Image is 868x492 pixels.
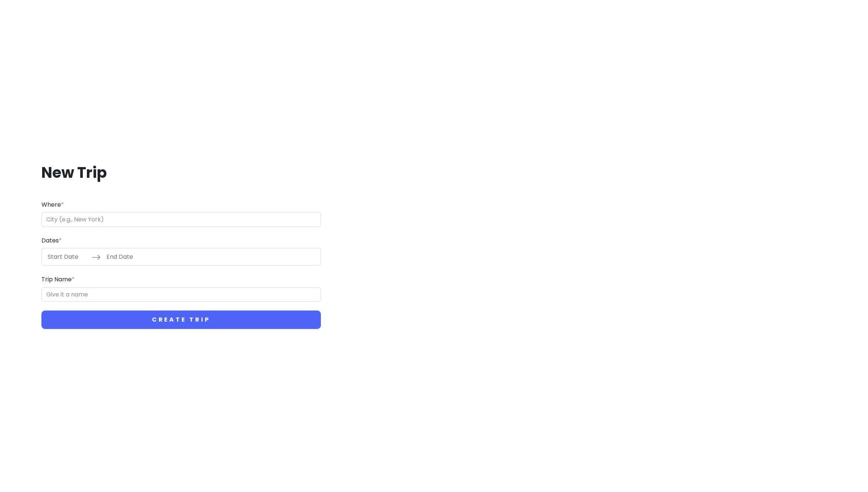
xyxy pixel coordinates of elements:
input: Start Date [44,248,92,265]
label: Dates [41,236,62,245]
input: End Date [102,248,150,265]
h1: New Trip [41,163,321,182]
button: Create Trip [41,311,321,329]
input: Give it a name [41,287,321,302]
input: City (e.g., New York) [41,212,321,227]
label: Where [41,200,64,210]
label: Trip Name [41,275,75,284]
